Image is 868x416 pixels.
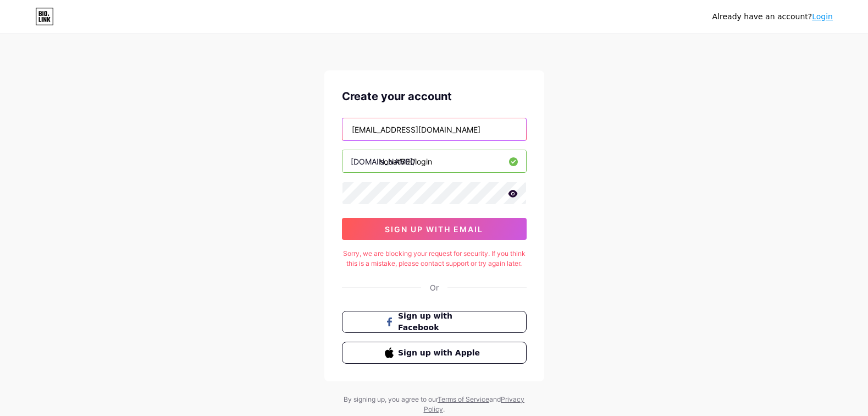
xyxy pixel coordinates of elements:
div: Or [430,282,439,293]
button: Sign up with Apple [342,342,527,364]
span: Sign up with Apple [398,347,483,359]
input: username [342,150,526,172]
button: Sign up with Facebook [342,311,527,333]
div: By signing up, you agree to our and . [341,395,528,414]
div: Already have an account? [712,11,833,23]
span: sign up with email [385,225,483,234]
div: Sorry, we are blocking your request for security. If you think this is a mistake, please contact ... [342,249,527,269]
input: Email [342,118,526,140]
a: Terms of Service [438,395,489,403]
a: Login [812,12,833,21]
div: [DOMAIN_NAME]/ [351,156,416,167]
button: sign up with email [342,218,527,240]
div: Create your account [342,88,527,105]
span: Sign up with Facebook [398,310,483,333]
